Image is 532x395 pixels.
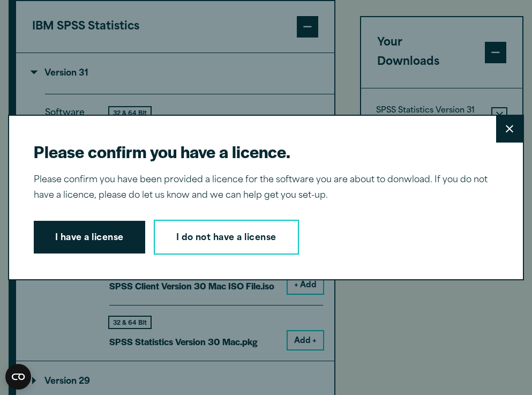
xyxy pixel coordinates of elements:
a: I do not have a license [154,220,299,255]
button: Open CMP widget [5,364,31,390]
p: Please confirm you have been provided a licence for the software you are about to donwload. If yo... [34,173,490,204]
div: CookieBot Widget Contents [5,364,31,390]
button: I have a license [34,221,145,254]
h2: Please confirm you have a licence. [34,140,490,162]
svg: CookieBot Widget Icon [5,364,31,390]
